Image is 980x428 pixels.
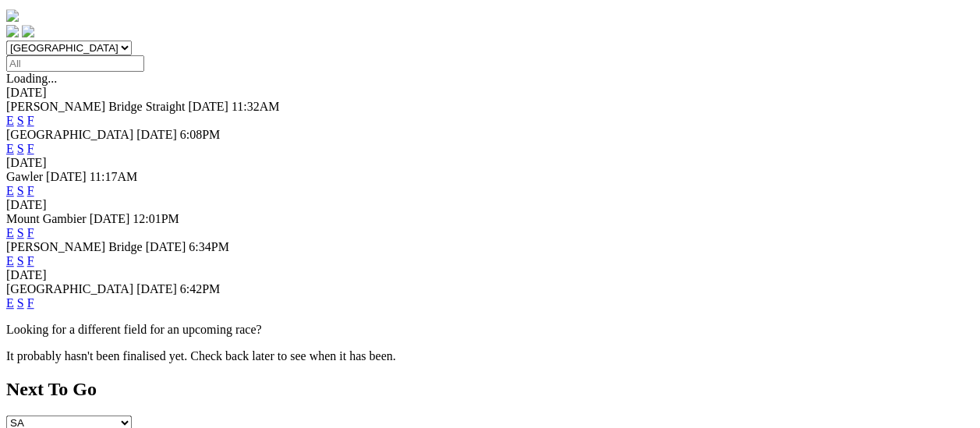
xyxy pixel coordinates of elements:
div: [DATE] [6,268,974,282]
a: S [17,184,24,197]
a: E [6,254,14,267]
a: E [6,226,14,239]
input: Select date [6,55,144,72]
a: F [27,254,34,267]
span: Gawler [6,170,43,183]
span: [DATE] [146,240,186,253]
h2: Next To Go [6,379,974,400]
span: 11:32AM [232,100,280,113]
span: 6:42PM [180,282,221,295]
a: F [27,142,34,155]
a: S [17,226,24,239]
span: [DATE] [188,100,228,113]
a: F [27,296,34,310]
p: Looking for a different field for an upcoming race? [6,323,974,337]
a: F [27,114,34,127]
a: E [6,114,14,127]
span: Mount Gambier [6,212,87,225]
span: [DATE] [136,128,177,141]
a: S [17,114,24,127]
img: facebook.svg [6,25,19,37]
span: 12:01PM [133,212,179,225]
span: [GEOGRAPHIC_DATA] [6,282,133,295]
a: F [27,226,34,239]
img: twitter.svg [22,25,34,37]
span: [DATE] [90,212,130,225]
a: E [6,142,14,155]
div: [DATE] [6,156,974,170]
div: [DATE] [6,86,974,100]
a: S [17,142,24,155]
span: 6:34PM [189,240,229,253]
a: E [6,296,14,310]
span: 11:17AM [90,170,138,183]
span: [PERSON_NAME] Bridge [6,240,143,253]
span: [GEOGRAPHIC_DATA] [6,128,133,141]
div: [DATE] [6,198,974,212]
a: S [17,254,24,267]
a: S [17,296,24,310]
img: logo-grsa-white.png [6,9,19,22]
span: [DATE] [46,170,87,183]
span: [DATE] [136,282,177,295]
partial: It probably hasn't been finalised yet. Check back later to see when it has been. [6,349,396,363]
span: Loading... [6,72,57,85]
span: [PERSON_NAME] Bridge Straight [6,100,185,113]
a: E [6,184,14,197]
span: 6:08PM [180,128,221,141]
a: F [27,184,34,197]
